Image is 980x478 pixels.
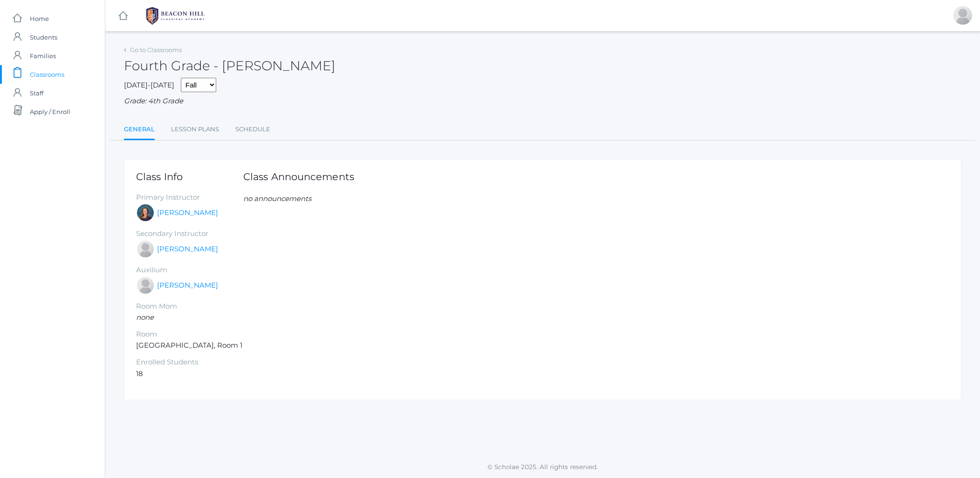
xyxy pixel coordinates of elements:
[124,120,155,140] a: General
[157,280,218,291] a: [PERSON_NAME]
[30,47,56,65] span: Families
[157,244,218,255] a: [PERSON_NAME]
[30,65,64,84] span: Classrooms
[136,230,243,238] h5: Secondary Instructor
[124,59,336,73] h2: Fourth Grade - [PERSON_NAME]
[953,6,972,25] div: Vivian Beaty
[136,240,155,258] div: Lydia Chaffin
[130,46,182,54] a: Go to Classrooms
[171,120,219,139] a: Lesson Plans
[157,208,218,218] a: [PERSON_NAME]
[243,171,354,182] h1: Class Announcements
[136,266,243,274] h5: Auxilium
[136,369,243,379] li: 18
[30,84,43,102] span: Staff
[136,203,155,222] div: Ellie Bradley
[124,81,174,89] span: [DATE]-[DATE]
[235,120,270,139] a: Schedule
[140,4,210,27] img: 1_BHCALogos-05.png
[136,313,154,322] em: none
[30,28,57,47] span: Students
[30,9,49,28] span: Home
[136,330,243,338] h5: Room
[136,276,155,295] div: Heather Porter
[243,194,311,203] em: no announcements
[124,96,961,107] div: Grade: 4th Grade
[136,358,243,366] h5: Enrolled Students
[136,194,243,202] h5: Primary Instructor
[136,171,243,379] div: [GEOGRAPHIC_DATA], Room 1
[105,462,980,471] p: © Scholae 2025. All rights reserved.
[136,303,243,310] h5: Room Mom
[136,171,243,182] h1: Class Info
[30,102,70,121] span: Apply / Enroll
